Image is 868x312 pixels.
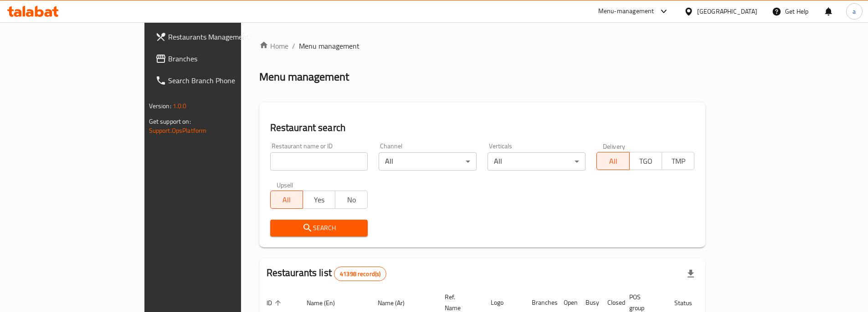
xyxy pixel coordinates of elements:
button: All [596,152,629,170]
div: All [379,152,477,171]
span: Menu management [299,40,360,51]
button: All [270,191,303,209]
span: 1.0.0 [173,100,187,112]
span: Status [674,297,704,308]
label: Delivery [603,143,626,149]
h2: Menu management [259,70,349,84]
span: Search Branch Phone [168,75,282,86]
span: TGO [633,155,658,168]
a: Support.OpsPlatform [149,125,207,136]
span: No [339,193,364,206]
div: [GEOGRAPHIC_DATA] [697,6,757,16]
nav: breadcrumb [259,40,706,51]
button: TGO [629,152,662,170]
label: Upsell [277,181,293,188]
button: No [335,191,368,209]
span: Yes [307,193,332,206]
span: All [274,193,299,206]
a: Search Branch Phone [148,70,289,91]
span: Version: [149,100,171,112]
h2: Restaurants list [267,266,387,281]
div: All [488,152,586,171]
span: Branches [168,53,282,64]
button: Search [270,220,368,237]
span: Restaurants Management [168,31,282,42]
button: TMP [662,152,694,170]
span: All [601,155,626,168]
div: Menu-management [598,6,654,17]
div: Export file [680,263,702,285]
input: Search for restaurant name or ID.. [270,152,368,171]
span: a [853,6,856,16]
span: Name (En) [307,297,347,308]
span: ID [267,297,284,308]
span: Get support on: [149,116,191,127]
span: Name (Ar) [378,297,416,308]
span: 41398 record(s) [334,270,386,278]
span: Search [277,222,361,234]
a: Restaurants Management [148,26,289,48]
a: Branches [148,48,289,70]
button: Yes [303,191,335,209]
div: Total records count [334,267,386,281]
h2: Restaurant search [270,121,695,135]
li: / [292,40,295,51]
span: TMP [666,155,691,168]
